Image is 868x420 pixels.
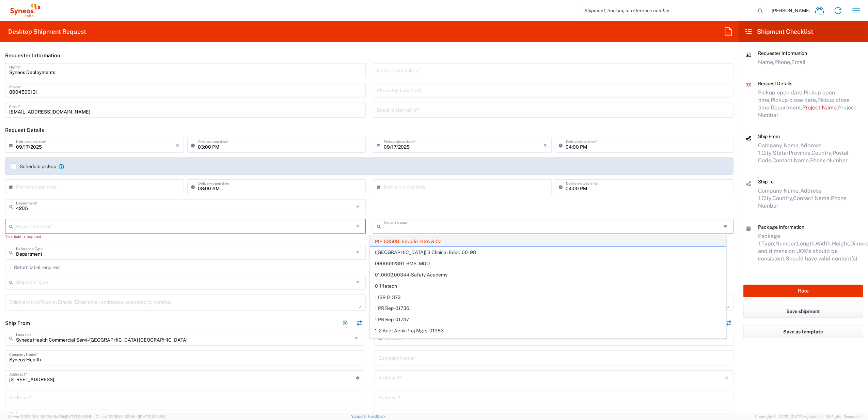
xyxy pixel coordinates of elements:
span: Package 1: [758,233,780,247]
span: Company Name, [758,142,800,149]
span: Pickup open date, [758,89,804,96]
span: Number, [775,240,797,247]
span: Ship From [758,134,780,139]
span: [DATE] 09:39:01 [139,415,167,419]
span: 0000092391 BMS - MDO [370,258,726,269]
span: Contact Name, [793,195,831,201]
h2: Ship From [5,320,30,327]
span: 1 PR Rep-01737 [370,314,726,325]
span: Department, [771,104,802,111]
span: City, [761,150,773,156]
h2: Desktop Shipment Request [8,28,86,36]
span: Country, [811,150,833,156]
span: 1 PR Rep-01736 [370,303,726,314]
span: Ship To [758,179,774,184]
span: ([GEOGRAPHIC_DATA]) 3 Clinical Educ-00198 [370,247,726,258]
span: Pickup close date, [771,97,817,103]
span: City, [761,195,772,201]
span: Name, [758,59,774,65]
span: Phone Number [810,157,848,164]
span: Phone, [774,59,791,65]
span: Request Details [758,81,792,86]
span: Width, [816,240,832,247]
h2: Request Details [5,127,44,134]
span: Length, [797,240,816,247]
span: 10 Person FRM Team for Z-01808 [370,337,726,347]
span: 01lifetech [370,281,726,291]
a: Support [351,414,368,418]
span: PIF-63508 - Ebvallo - KSA & Ca [370,236,726,247]
label: Schedule pickup [11,164,56,169]
span: Country, [772,195,793,201]
span: Height, [832,240,850,247]
input: Shipment, tracking or reference number [579,4,756,17]
span: Contact Name, [772,157,810,164]
span: [DATE] 09:50:51 [65,415,93,419]
label: Return label required [5,265,60,270]
span: Client: 2025.19.0-129fbcf [96,415,167,419]
span: Project Name, [802,104,838,111]
i: × [176,140,180,151]
h2: Requester Information [5,52,60,59]
span: Should have valid content(s) [786,255,857,262]
button: Rate [743,285,863,297]
span: Copyright © [DATE]-[DATE] Agistix Inc., All Rights Reserved [755,414,860,420]
span: 01.0002.00344-Safety Academy [370,270,726,280]
span: [PERSON_NAME] [772,7,810,14]
a: Feedback [368,414,385,418]
span: Package Information [758,224,804,230]
span: Server: 2025.19.0-49328d0a35e [8,415,93,419]
span: 1 ISR-01372 [370,292,726,303]
span: Company Name, [758,187,800,194]
span: Type, [761,240,775,247]
span: Requester Information [758,50,807,56]
span: 1-2 Acct Activ Proj Mgrs-01983 [370,326,726,336]
button: Save as template [743,326,863,338]
i: × [544,140,548,151]
button: Save shipment [743,305,863,318]
span: Email [791,59,806,65]
span: State/Province, [773,150,811,156]
div: This field is required [5,234,366,240]
h2: Shipment Checklist [745,28,814,36]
